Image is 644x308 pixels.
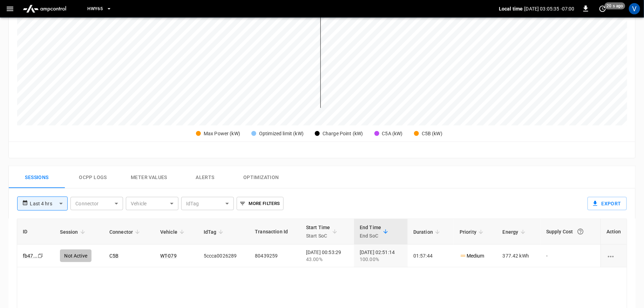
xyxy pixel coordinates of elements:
[360,223,381,240] div: End Time
[17,219,54,245] th: ID
[306,223,339,240] span: Start TimeStart SoC
[160,228,187,236] span: Vehicle
[233,166,289,189] button: Optimization
[422,130,442,137] div: C5B (kW)
[503,228,528,236] span: Energy
[360,223,390,240] span: End TimeEnd SoC
[629,3,640,14] div: profile-icon
[198,245,250,267] td: 5ccca0026289
[259,130,304,137] div: Optimized limit (kW)
[382,130,403,137] div: C5A (kW)
[121,166,177,189] button: Meter Values
[306,223,330,240] div: Start Time
[597,3,608,14] button: set refresh interval
[109,253,118,259] a: C5B
[109,228,142,236] span: Connector
[65,166,121,189] button: Ocpp logs
[306,249,348,263] div: [DATE] 00:53:29
[160,253,177,259] a: WT-079
[249,245,300,267] td: 80439259
[408,245,454,267] td: 01:57:44
[546,225,595,238] div: Supply Cost
[17,219,627,267] table: sessions table
[460,228,486,236] span: Priority
[413,228,442,236] span: Duration
[360,256,402,263] div: 100.00%
[306,232,330,240] p: Start SoC
[360,232,381,240] p: End SoC
[497,245,541,267] td: 377.42 kWh
[23,253,38,259] a: fb47...
[606,252,621,259] div: charging session options
[30,197,68,210] div: Last 4 hrs
[237,197,283,210] button: More Filters
[605,2,625,9] span: 20 s ago
[84,2,115,16] button: HWY65
[249,219,300,245] th: Transaction Id
[541,245,601,267] td: -
[37,252,44,260] div: copy
[177,166,233,189] button: Alerts
[601,219,627,245] th: Action
[524,5,575,12] p: [DATE] 03:05:35 -07:00
[574,225,587,238] button: The cost of your charging session based on your supply rates
[87,5,103,13] span: HWY65
[20,2,69,15] img: ampcontrol.io logo
[360,249,402,263] div: [DATE] 02:51:14
[306,256,348,263] div: 43.00%
[323,130,363,137] div: Charge Point (kW)
[204,130,240,137] div: Max Power (kW)
[60,249,91,262] div: Not Active
[60,228,87,236] span: Session
[588,197,627,210] button: Export
[204,228,226,236] span: IdTag
[9,166,65,189] button: Sessions
[460,252,484,260] p: Medium
[499,5,523,12] p: Local time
